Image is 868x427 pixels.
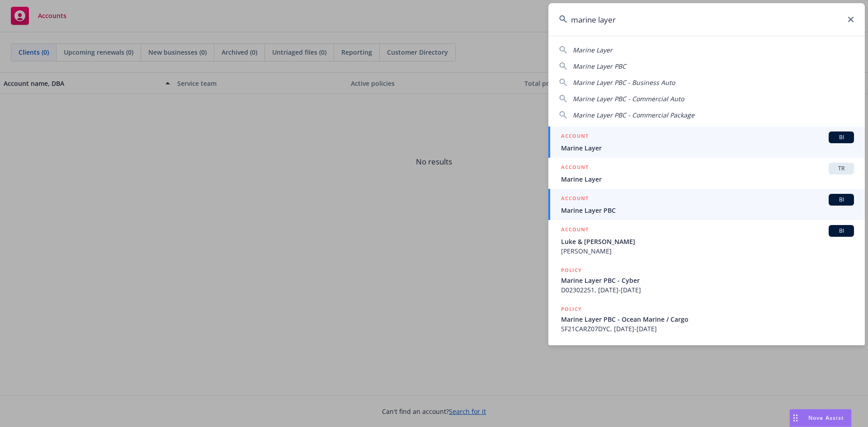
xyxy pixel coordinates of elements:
[561,305,582,314] h5: POLICY
[561,246,854,256] span: [PERSON_NAME]
[561,163,589,174] h5: ACCOUNT
[561,174,854,184] span: Marine Layer
[561,131,589,142] h5: ACCOUNT
[573,94,684,103] span: Marine Layer PBC - Commercial Auto
[548,158,865,189] a: ACCOUNTTRMarine Layer
[548,338,865,377] a: POLICY
[548,261,865,300] a: POLICYMarine Layer PBC - CyberD02302251, [DATE]-[DATE]
[561,206,854,215] span: Marine Layer PBC
[561,343,582,352] h5: POLICY
[548,189,865,220] a: ACCOUNTBIMarine Layer PBC
[561,225,589,236] h5: ACCOUNT
[808,414,844,422] span: Nova Assist
[561,266,582,275] h5: POLICY
[573,78,675,87] span: Marine Layer PBC - Business Auto
[832,227,850,235] span: BI
[561,285,854,295] span: D02302251, [DATE]-[DATE]
[790,409,801,427] div: Drag to move
[548,127,865,158] a: ACCOUNTBIMarine Layer
[832,196,850,204] span: BI
[832,133,850,141] span: BI
[832,164,850,173] span: TR
[561,324,854,333] span: SF21CARZ07DYC, [DATE]-[DATE]
[548,300,865,338] a: POLICYMarine Layer PBC - Ocean Marine / CargoSF21CARZ07DYC, [DATE]-[DATE]
[561,314,854,324] span: Marine Layer PBC - Ocean Marine / Cargo
[561,237,854,246] span: Luke & [PERSON_NAME]
[548,3,865,36] input: Search...
[561,143,854,153] span: Marine Layer
[561,276,854,285] span: Marine Layer PBC - Cyber
[573,46,613,54] span: Marine Layer
[789,409,852,427] button: Nova Assist
[573,62,626,70] span: Marine Layer PBC
[573,111,694,119] span: Marine Layer PBC - Commercial Package
[548,220,865,261] a: ACCOUNTBILuke & [PERSON_NAME][PERSON_NAME]
[561,194,589,205] h5: ACCOUNT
